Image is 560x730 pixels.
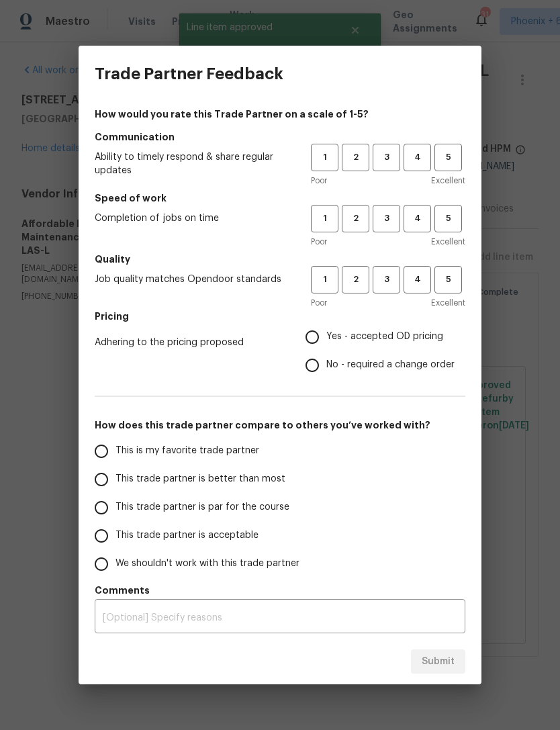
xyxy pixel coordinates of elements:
[95,584,465,597] h5: Comments
[343,150,368,165] span: 2
[343,211,368,226] span: 2
[115,557,299,571] span: We shouldn't work with this trade partner
[95,107,465,121] h4: How would you rate this Trade Partner on a scale of 1-5?
[95,191,465,205] h5: Speed of work
[115,529,259,543] span: This trade partner is acceptable
[95,253,465,266] h5: Quality
[343,272,368,287] span: 2
[374,150,399,165] span: 3
[95,336,284,349] span: Adhering to the pricing proposed
[115,472,285,486] span: This trade partner is better than most
[431,174,465,187] span: Excellent
[95,212,289,225] span: Completion of jobs on time
[311,266,338,293] button: 1
[95,437,465,578] div: How does this trade partner compare to others you’ve worked with?
[95,150,289,177] span: Ability to timely respond & share regular updates
[342,266,369,293] button: 2
[405,150,430,165] span: 4
[95,64,283,83] h3: Trade Partner Feedback
[404,266,431,293] button: 4
[95,418,465,432] h5: How does this trade partner compare to others you’ve worked with?
[95,310,465,323] h5: Pricing
[311,205,338,232] button: 1
[311,296,327,310] span: Poor
[434,205,462,232] button: 5
[436,272,461,287] span: 5
[374,272,399,287] span: 3
[95,273,289,286] span: Job quality matches Opendoor standards
[374,211,399,226] span: 3
[434,266,462,293] button: 5
[431,235,465,248] span: Excellent
[373,144,400,171] button: 3
[404,205,431,232] button: 4
[326,330,443,344] span: Yes - accepted OD pricing
[373,266,400,293] button: 3
[311,174,327,187] span: Poor
[404,144,431,171] button: 4
[431,296,465,310] span: Excellent
[405,272,430,287] span: 4
[405,211,430,226] span: 4
[342,205,369,232] button: 2
[326,358,455,372] span: No - required a change order
[312,211,337,226] span: 1
[311,144,338,171] button: 1
[115,500,289,514] span: This trade partner is par for the course
[306,323,465,379] div: Pricing
[342,144,369,171] button: 2
[436,150,461,165] span: 5
[373,205,400,232] button: 3
[436,211,461,226] span: 5
[95,130,465,144] h5: Communication
[115,444,259,458] span: This is my favorite trade partner
[434,144,462,171] button: 5
[312,272,337,287] span: 1
[312,150,337,165] span: 1
[311,235,327,248] span: Poor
